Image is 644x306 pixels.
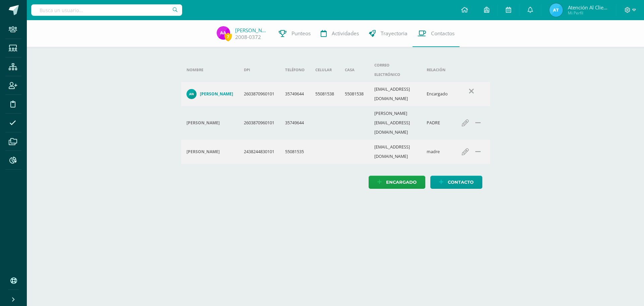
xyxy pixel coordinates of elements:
[421,58,453,82] th: Relación
[369,58,421,82] th: Correo electrónico
[186,149,220,155] h4: [PERSON_NAME]
[381,30,408,37] span: Trayectoria
[364,20,413,47] a: Trayectoria
[430,176,482,189] a: Contacto
[280,82,310,106] td: 35749644
[369,82,421,106] td: [EMAIL_ADDRESS][DOMAIN_NAME]
[369,176,425,189] a: Encargado
[549,3,563,17] img: ada85960de06b6a82e22853ecf293967.png
[238,58,280,82] th: DPI
[332,30,359,37] span: Actividades
[386,176,417,188] span: Encargado
[369,106,421,140] td: [PERSON_NAME][EMAIL_ADDRESS][DOMAIN_NAME]
[448,176,474,188] span: Contacto
[280,106,310,140] td: 35749644
[186,89,233,99] a: [PERSON_NAME]
[238,82,280,106] td: 2603870960101
[310,58,339,82] th: Celular
[421,140,453,164] td: madre
[421,106,453,140] td: PADRE
[568,10,608,16] span: Mi Perfil
[291,30,311,37] span: Punteos
[238,106,280,140] td: 2603870960101
[186,120,220,126] h4: [PERSON_NAME]
[31,4,182,16] input: Busca un usuario...
[421,82,453,106] td: Encargado
[339,58,369,82] th: Casa
[238,140,280,164] td: 2438244830101
[186,120,233,126] div: Hector Andrino
[369,140,421,164] td: [EMAIL_ADDRESS][DOMAIN_NAME]
[186,149,233,155] div: Wendy Aquino
[316,20,364,47] a: Actividades
[413,20,460,47] a: Contactos
[224,33,232,41] span: 7
[568,4,608,11] span: Atención al cliente
[186,89,197,99] img: 4acbed4fcf3b9de59deb948089c2e62c.png
[181,58,238,82] th: Nombre
[235,34,261,41] a: 2008-0372
[310,82,339,106] td: 55081538
[217,26,230,40] img: 5b0250bab5470b9a7437b747ac79c970.png
[274,20,316,47] a: Punteos
[235,27,269,34] a: [PERSON_NAME]
[339,82,369,106] td: 55081538
[200,91,233,97] h4: [PERSON_NAME]
[280,140,310,164] td: 55081535
[280,58,310,82] th: Teléfono
[431,30,454,37] span: Contactos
